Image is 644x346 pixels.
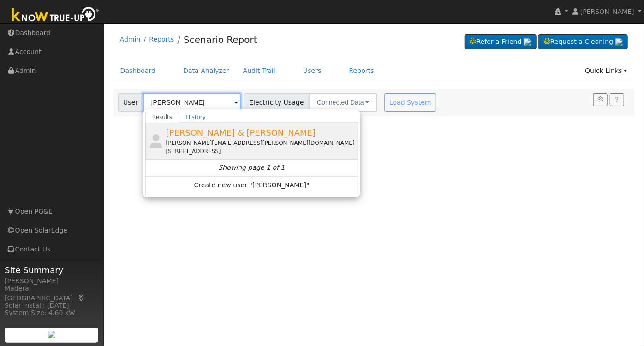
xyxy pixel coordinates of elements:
a: Quick Links [578,62,634,79]
span: [PERSON_NAME] [580,8,634,15]
i: Showing page 1 of 1 [218,163,285,173]
img: retrieve [615,38,623,46]
span: User [118,93,143,112]
a: Users [296,62,328,79]
span: Electricity Usage [244,93,309,112]
a: Help Link [610,93,624,106]
a: Map [78,294,86,302]
a: Audit Trail [236,62,282,79]
span: Create new user "[PERSON_NAME]" [194,180,310,191]
input: Select a User [143,93,241,112]
div: [PERSON_NAME] [5,276,99,286]
a: Data Analyzer [176,62,236,79]
a: Scenario Report [184,34,257,45]
a: Refer a Friend [465,34,537,50]
a: Dashboard [113,62,163,79]
button: Settings [593,93,608,106]
div: [PERSON_NAME][EMAIL_ADDRESS][PERSON_NAME][DOMAIN_NAME] [166,139,357,147]
a: Admin [120,36,141,43]
img: retrieve [48,331,55,338]
div: [STREET_ADDRESS] [166,147,357,155]
img: retrieve [524,38,531,46]
div: Madera, [GEOGRAPHIC_DATA] [5,284,99,303]
span: [PERSON_NAME] & [PERSON_NAME] [166,128,316,137]
div: Solar Install: [DATE] [5,301,99,310]
div: System Size: 4.60 kW [5,308,99,318]
a: Reports [342,62,381,79]
a: Reports [149,36,174,43]
img: Know True-Up [7,5,104,26]
span: Site Summary [5,264,99,276]
a: History [179,112,213,123]
a: Results [145,112,179,123]
button: Connected Data [309,93,377,112]
a: Request a Cleaning [538,34,628,50]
